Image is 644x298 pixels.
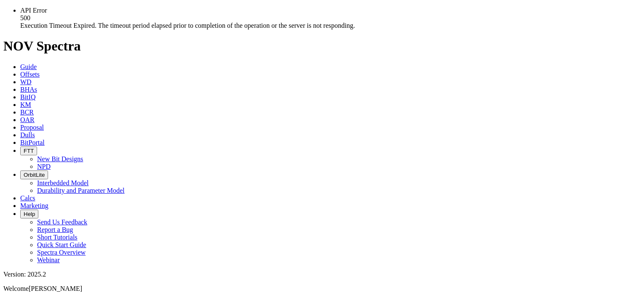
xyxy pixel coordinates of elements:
[37,234,78,241] a: Short Tutorials
[20,78,32,85] a: WD
[37,155,83,162] a: New Bit Designs
[29,285,82,292] span: [PERSON_NAME]
[20,116,35,123] a: OAR
[20,210,38,218] button: Help
[24,172,45,178] span: OrbitLite
[20,101,31,108] a: KM
[24,148,34,154] span: FTT
[24,211,35,217] span: Help
[37,218,87,226] a: Send Us Feedback
[20,93,35,101] a: BitIQ
[37,226,73,233] a: Report a Bug
[37,241,86,248] a: Quick Start Guide
[3,271,641,278] div: Version: 2025.2
[20,124,44,131] a: Proposal
[20,170,48,179] button: OrbitLite
[3,285,641,293] p: Welcome
[20,139,45,146] a: BitPortal
[20,146,37,155] button: FTT
[37,163,51,170] a: NPD
[37,256,60,263] a: Webinar
[37,187,125,194] a: Durability and Parameter Model
[20,202,48,209] a: Marketing
[20,194,35,202] a: Calcs
[3,38,641,54] h1: NOV Spectra
[20,71,40,78] a: Offsets
[20,131,35,138] a: Dulls
[20,86,37,93] a: BHAs
[37,249,86,256] a: Spectra Overview
[20,7,355,29] span: API Error 500 Execution Timeout Expired. The timeout period elapsed prior to completion of the op...
[37,179,89,186] a: Interbedded Model
[20,109,34,116] a: BCR
[20,63,37,70] a: Guide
